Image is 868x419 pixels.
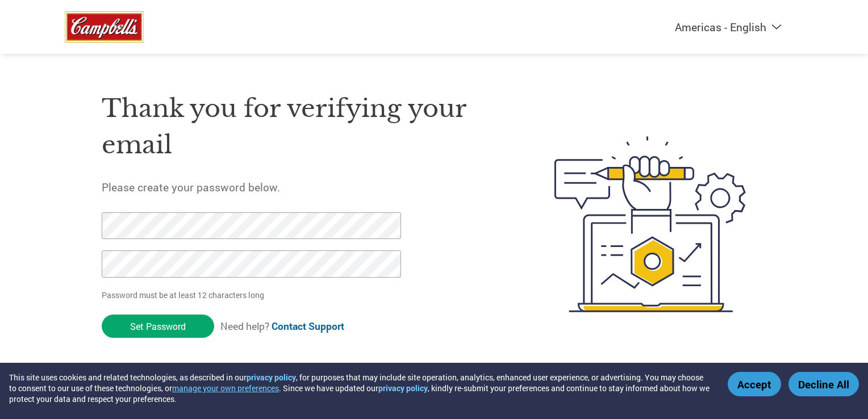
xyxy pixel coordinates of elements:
[172,383,279,393] button: manage your own preferences
[220,320,344,333] span: Need help?
[247,372,296,383] a: privacy policy
[65,11,144,43] img: Campbell’s
[378,383,428,393] a: privacy policy
[728,372,781,396] button: Accept
[9,372,711,404] div: This site uses cookies and related technologies, as described in our , for purposes that may incl...
[102,180,500,194] h5: Please create your password below.
[102,315,214,338] input: Set Password
[102,90,500,164] h1: Thank you for verifying your email
[788,372,859,396] button: Decline All
[102,289,405,301] p: Password must be at least 12 characters long
[534,74,767,375] img: create-password
[272,320,344,333] a: Contact Support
